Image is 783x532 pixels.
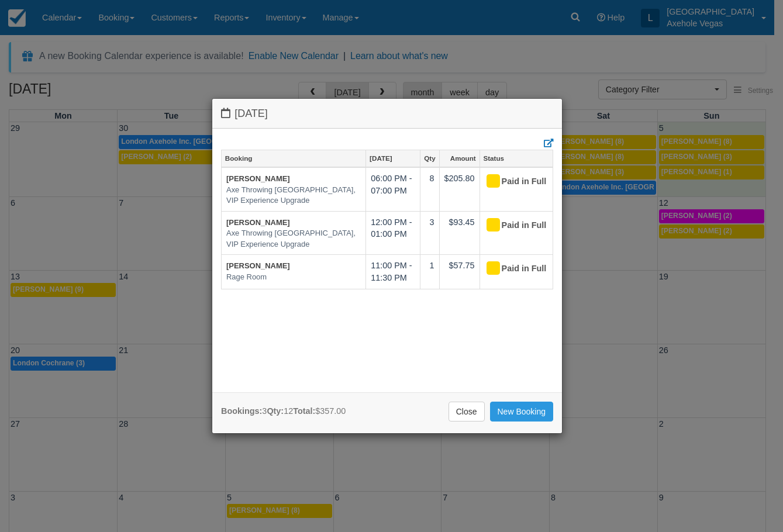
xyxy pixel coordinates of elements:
div: Paid in Full [485,216,538,235]
td: $93.45 [439,211,480,255]
h4: [DATE] [221,108,553,120]
a: [PERSON_NAME] [226,218,290,227]
td: 11:00 PM - 11:30 PM [366,255,420,289]
td: 1 [420,255,439,289]
strong: Bookings: [221,406,262,416]
td: 8 [420,167,439,211]
a: [PERSON_NAME] [226,174,290,183]
a: Status [480,150,553,167]
em: Rage Room [226,272,361,283]
td: 06:00 PM - 07:00 PM [366,167,420,211]
a: Booking [222,150,365,167]
a: [PERSON_NAME] [226,261,290,270]
em: Axe Throwing [GEOGRAPHIC_DATA], VIP Experience Upgrade [226,185,361,206]
td: $205.80 [439,167,480,211]
td: $57.75 [439,255,480,289]
div: Paid in Full [485,172,538,191]
em: Axe Throwing [GEOGRAPHIC_DATA], VIP Experience Upgrade [226,228,361,250]
a: Qty [420,150,439,167]
div: Paid in Full [485,260,538,278]
strong: Total: [293,406,315,416]
a: New Booking [490,402,554,422]
strong: Qty: [267,406,284,416]
a: Amount [440,150,480,167]
td: 12:00 PM - 01:00 PM [366,211,420,255]
td: 3 [420,211,439,255]
div: 3 12 $357.00 [221,405,346,417]
a: [DATE] [366,150,420,167]
a: Close [449,402,485,422]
